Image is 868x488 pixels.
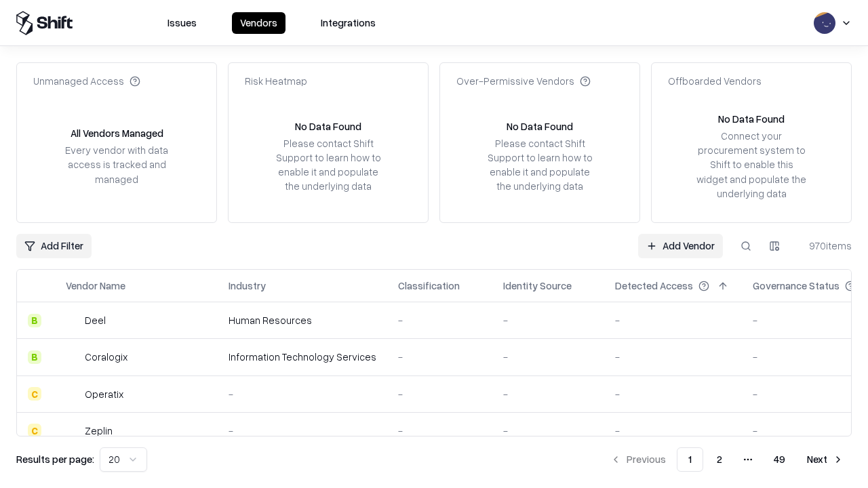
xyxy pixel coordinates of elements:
[66,314,79,327] img: Deel
[615,424,731,438] div: -
[484,136,596,194] div: Please contact Shift Support to learn how to enable it and populate the underlying data
[16,234,92,258] button: Add Filter
[503,279,572,293] div: Identity Source
[615,279,693,293] div: Detected Access
[229,387,376,401] div: -
[456,74,591,88] div: Over-Permissive Vendors
[398,313,481,327] div: -
[66,350,79,364] img: Coralogix
[229,313,376,327] div: Human Resources
[85,313,106,327] div: Deel
[602,447,852,472] nav: pagination
[229,350,376,364] div: Information Technology Services
[66,424,79,437] img: Zeplin
[503,313,593,327] div: -
[85,387,123,401] div: Operatix
[615,387,731,401] div: -
[16,452,94,466] p: Results per page:
[398,350,481,364] div: -
[159,12,205,34] button: Issues
[85,350,127,364] div: Coralogix
[398,279,460,293] div: Classification
[718,112,785,126] div: No Data Found
[245,74,307,88] div: Risk Heatmap
[503,387,593,401] div: -
[229,424,376,438] div: -
[706,447,733,472] button: 2
[753,279,840,293] div: Governance Status
[33,74,140,88] div: Unmanaged Access
[28,314,41,327] div: B
[232,12,285,34] button: Vendors
[85,424,113,438] div: Zeplin
[66,279,125,293] div: Vendor Name
[797,239,852,253] div: 970 items
[763,447,796,472] button: 49
[28,424,41,437] div: C
[398,424,481,438] div: -
[507,119,573,134] div: No Data Found
[60,143,173,186] div: Every vendor with data access is tracked and managed
[638,234,723,258] a: Add Vendor
[28,350,41,364] div: B
[313,12,384,34] button: Integrations
[272,136,384,194] div: Please contact Shift Support to learn how to enable it and populate the underlying data
[295,119,361,134] div: No Data Found
[668,74,762,88] div: Offboarded Vendors
[503,424,593,438] div: -
[398,387,481,401] div: -
[799,447,852,472] button: Next
[28,387,41,401] div: C
[615,350,731,364] div: -
[71,126,163,140] div: All Vendors Managed
[66,387,79,401] img: Operatix
[695,129,808,201] div: Connect your procurement system to Shift to enable this widget and populate the underlying data
[503,350,593,364] div: -
[677,447,703,472] button: 1
[615,313,731,327] div: -
[229,279,266,293] div: Industry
